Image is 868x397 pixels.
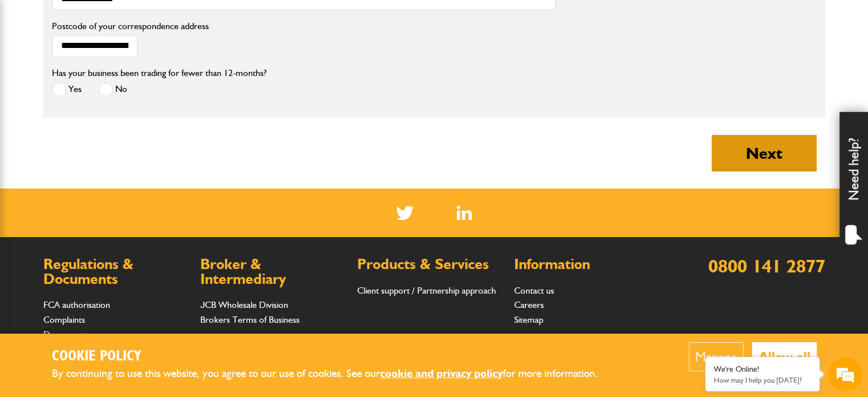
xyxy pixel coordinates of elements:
[200,314,300,325] a: Brokers Terms of Business
[19,63,48,79] img: d_20077148190_company_1631870298795_20077148190
[752,342,817,371] button: Allow all
[52,365,617,383] p: By continuing to use this website, you agree to our use of cookies. See our for more information.
[514,257,660,272] h2: Information
[457,206,472,220] a: LinkedIn
[43,314,85,325] a: Complaints
[15,207,208,301] textarea: Type your message and hit 'Enter'
[43,299,110,310] a: FCA authorisation
[380,367,503,380] a: cookie and privacy policy
[839,112,868,255] div: Need help?
[187,6,215,33] div: Minimize live chat window
[708,255,825,277] a: 0800 141 2877
[514,285,554,296] a: Contact us
[514,314,543,325] a: Sitemap
[59,64,192,79] div: Chat with us now
[15,106,208,131] input: Enter your last name
[15,173,208,198] input: Enter your phone number
[714,376,811,384] p: How may I help you today?
[52,82,82,97] label: Yes
[689,342,744,371] button: Manage
[43,329,87,340] a: Documents
[52,348,617,366] h2: Cookie Policy
[200,257,346,286] h2: Broker & Intermediary
[457,206,472,220] img: Linked In
[357,285,496,296] a: Client support / Partnership approach
[15,139,208,165] input: Enter your email address
[712,135,817,171] button: Next
[52,69,267,78] label: Has your business been trading for fewer than 12-months?
[357,257,503,272] h2: Products & Services
[714,364,811,374] div: We're Online!
[43,257,189,286] h2: Regulations & Documents
[200,299,288,310] a: JCB Wholesale Division
[396,206,414,220] img: Twitter
[155,311,207,326] em: Start Chat
[99,82,127,97] label: No
[52,22,226,31] label: Postcode of your correspondence address
[514,299,544,310] a: Careers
